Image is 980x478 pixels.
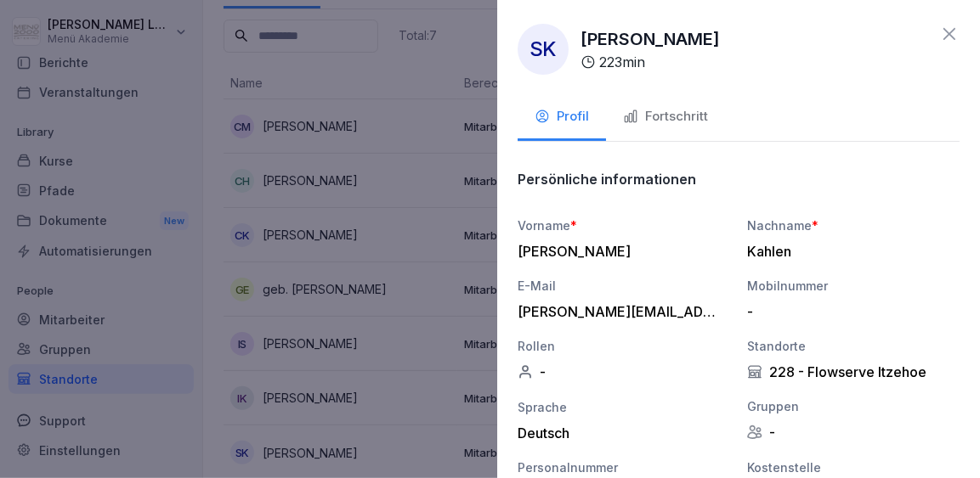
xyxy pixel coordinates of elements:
[518,303,722,320] div: [PERSON_NAME][EMAIL_ADDRESS][DOMAIN_NAME]
[518,171,696,188] p: Persönliche informationen
[518,458,730,476] div: Personalnummer
[606,95,725,141] button: Fortschritt
[747,217,960,234] div: Nachname
[747,458,960,476] div: Kostenstelle
[535,107,589,127] div: Profil
[581,26,720,52] p: [PERSON_NAME]
[599,52,645,72] p: 223 min
[518,217,730,234] div: Vorname
[518,363,730,380] div: -
[747,303,951,320] div: -
[747,337,960,355] div: Standorte
[747,243,951,260] div: Kahlen
[623,107,708,127] div: Fortschritt
[747,424,960,441] div: -
[747,397,960,415] div: Gruppen
[518,243,722,260] div: [PERSON_NAME]
[518,398,730,416] div: Sprache
[518,24,569,75] div: SK
[747,363,960,380] div: 228 - Flowserve Itzehoe
[518,425,730,441] div: Deutsch
[518,95,606,141] button: Profil
[747,277,960,295] div: Mobilnummer
[518,277,730,295] div: E-Mail
[518,337,730,355] div: Rollen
